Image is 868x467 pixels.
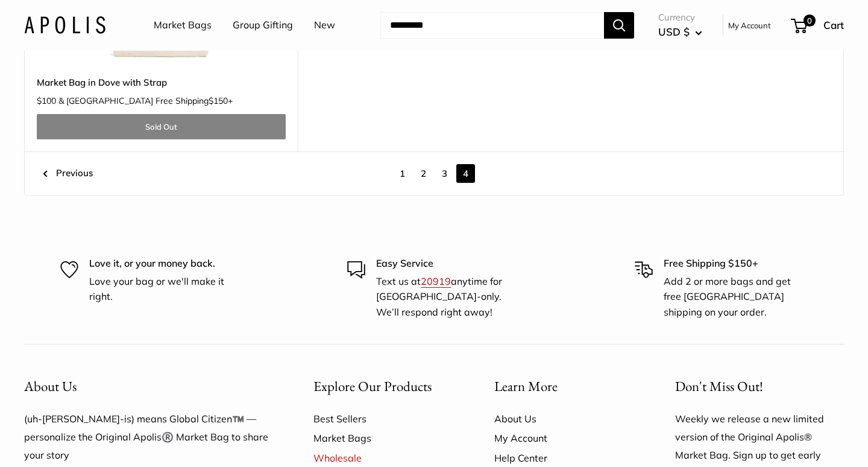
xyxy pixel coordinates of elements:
span: USD $ [658,25,690,38]
span: Currency [658,9,702,26]
a: Group Gifting [233,16,293,34]
a: Market Bags [313,428,452,448]
a: 3 [435,164,454,183]
p: Love it, or your money back. [89,256,234,272]
span: About Us [24,377,77,395]
p: Add 2 or more bags and get free [GEOGRAPHIC_DATA] shipping on your order. [664,274,808,320]
p: Text us at anytime for [GEOGRAPHIC_DATA]-only. We’ll respond right away! [376,274,521,320]
input: Search... [380,12,604,39]
span: $150 [209,95,228,106]
a: 0 Cart [792,16,844,35]
p: Don't Miss Out! [675,375,844,398]
button: Learn More [494,375,633,398]
img: Apolis [24,16,105,34]
a: 1 [393,164,412,183]
a: My Account [728,18,771,33]
a: My Account [494,428,633,448]
button: USD $ [658,22,702,42]
a: Market Bags [154,16,212,34]
a: Previous [43,164,93,183]
span: Learn More [494,377,558,395]
span: Explore Our Products [313,377,432,395]
a: New [314,16,335,34]
span: & [GEOGRAPHIC_DATA] Free Shipping + [58,97,233,105]
a: 20919 [421,275,451,287]
p: (uh-[PERSON_NAME]-is) means Global Citizen™️ — personalize the Original Apolis®️ Market Bag to sh... [24,410,271,465]
p: Love your bag or we'll make it right. [89,274,234,305]
a: Sold Out [37,114,286,139]
p: Easy Service [376,256,521,272]
a: Best Sellers [313,409,452,428]
button: Search [604,12,634,39]
button: Explore Our Products [313,375,452,398]
span: 0 [804,14,816,27]
p: Free Shipping $150+ [664,256,808,272]
a: About Us [494,409,633,428]
a: Market Bag in Dove with Strap [37,75,286,89]
span: $100 [37,95,56,106]
span: Cart [823,19,844,31]
button: About Us [24,375,271,398]
a: 2 [414,164,433,183]
span: 4 [456,164,475,183]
